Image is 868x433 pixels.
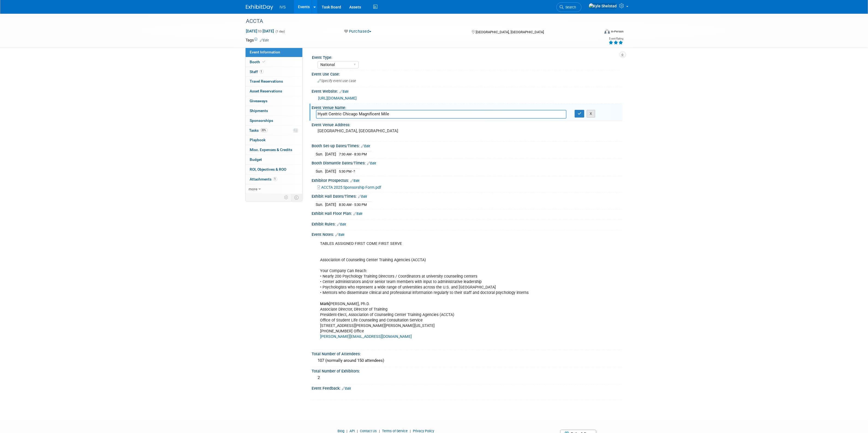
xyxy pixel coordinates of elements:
span: | [378,429,381,433]
span: [DATE] [DATE] [246,29,275,34]
a: Edit [367,161,376,165]
div: Booth Set-up Dates/Times: [312,142,622,149]
a: Contact Us [360,429,377,433]
a: API [350,429,355,433]
span: Travel Reservations [250,79,283,83]
span: to [258,29,263,33]
span: Misc. Expenses & Credits [250,148,293,152]
span: | [345,429,349,433]
div: 107 (normally around 150 attendees) [316,356,618,365]
div: Exhibit Hall Dates/Times: [312,192,622,199]
div: Event Rating [609,37,623,40]
span: 1 [273,177,277,181]
a: Terms of Service [382,429,408,433]
a: Privacy Policy [413,429,434,433]
div: Event Venue Address: [312,121,622,128]
a: Edit [358,195,367,199]
i: Booth reservation complete [263,60,266,63]
span: | [356,429,359,433]
div: Total Number of Exhibitors: [312,367,622,374]
a: more [246,184,302,194]
a: Attachments1 [246,175,302,184]
span: Specify event use case [318,79,356,83]
div: Event Format [568,28,624,37]
span: 8:30 AM - 5:30 PM [339,203,367,207]
span: more [249,187,258,191]
span: [GEOGRAPHIC_DATA], [GEOGRAPHIC_DATA] [476,30,544,34]
span: Tasks [249,128,268,133]
div: Event Venue Name: [312,104,622,110]
a: Event Information [246,47,302,57]
a: Blog [338,429,344,433]
div: Event Use Case: [312,70,622,77]
div: Total Number of Attendees: [312,350,622,357]
a: Asset Reservations [246,86,302,96]
td: Tags [246,37,269,43]
a: Budget [246,155,302,164]
div: Event Feedback: [312,384,622,391]
a: Edit [354,212,363,216]
span: ? [354,169,355,173]
span: Event Information [250,50,281,54]
a: Sponsorships [246,116,302,125]
a: Giveaways [246,96,302,106]
div: Event Notes: [312,230,622,237]
div: TABLES ASSIGNED FIRST COME FIRST SERVE Association of Counseling Center Training Agencies (ACCTA)... [317,238,562,348]
a: Shipments [246,106,302,116]
span: Shipments [250,109,268,113]
td: [DATE] [325,202,336,207]
td: Personalize Event Tab Strip [282,194,291,201]
a: Staff1 [246,67,302,77]
span: 7:30 AM - 8:30 PM [339,152,367,156]
div: ACCTA [244,16,592,26]
a: Edit [340,90,349,94]
span: Playbook [250,138,266,142]
a: ACCTA 2025 Sponsorship Form.pdf [318,185,381,190]
div: 2 [316,374,618,382]
div: Exhibit Rules: [312,220,622,227]
td: Sun. [316,168,325,174]
a: [PERSON_NAME][EMAIL_ADDRESS][DOMAIN_NAME] [320,334,412,339]
a: Edit [260,38,269,42]
img: Kyle Shelstad [589,3,617,9]
a: Tasks20% [246,126,302,135]
div: Exhibit Hall Floor Plan: [312,209,622,216]
a: Edit [337,222,346,226]
span: IVS [280,5,286,9]
span: ROI, Objectives & ROO [250,167,287,172]
span: 5:30 PM - [339,169,355,173]
span: Sponsorships [250,118,273,123]
span: ACCTA 2025 Sponsorship Form.pdf [321,185,381,190]
span: 20% [260,128,268,132]
img: ExhibitDay [246,5,273,10]
td: Sun. [316,202,325,207]
span: Search [564,5,576,9]
div: Event Website: [312,87,622,94]
td: [DATE] [325,168,336,174]
span: Budget [250,157,262,162]
div: Exhibitor Prospectus: [312,176,622,184]
button: X [587,110,595,118]
a: Travel Reservations [246,77,302,86]
a: ROI, Objectives & ROO [246,165,302,174]
div: In-Person [611,29,624,34]
pre: [GEOGRAPHIC_DATA], [GEOGRAPHIC_DATA] [318,128,435,133]
a: Edit [336,233,345,237]
b: Mark [320,302,329,306]
a: Search [556,2,581,12]
span: | [408,429,412,433]
a: [URL][DOMAIN_NAME] [318,96,357,100]
span: Staff [250,70,264,74]
a: Edit [342,387,351,390]
button: Purchased [342,29,374,34]
span: Booth [250,60,267,64]
span: Giveaways [250,99,268,103]
span: Attachments [250,177,277,181]
a: Booth [246,57,302,67]
td: Toggle Event Tabs [291,194,302,201]
a: Edit [361,144,370,148]
span: 1 [259,70,264,74]
img: Format-Inperson.png [604,29,610,34]
td: [DATE] [325,151,336,157]
td: Sun. [316,151,325,157]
